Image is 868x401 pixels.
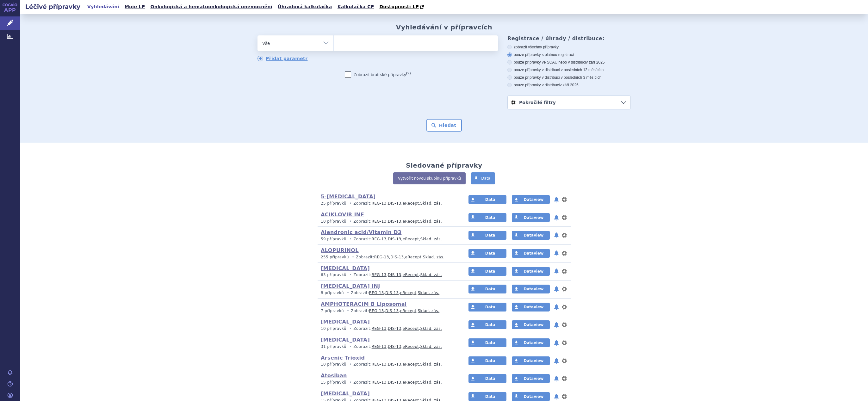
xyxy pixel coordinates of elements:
a: eRecept [403,201,419,206]
label: pouze přípravky s platnou registrací [507,52,631,57]
a: Dataview [512,213,550,222]
a: Přidat parametr [257,56,308,61]
span: Dostupnosti LP [379,4,419,9]
span: 10 přípravků [321,219,346,224]
span: Data [485,287,495,291]
i: • [345,290,351,296]
a: [MEDICAL_DATA] [321,337,370,343]
button: nastavení [561,357,567,365]
span: Data [485,359,495,363]
p: Zobrazit: , , , [321,326,456,331]
a: Sklad. zás. [420,219,442,224]
a: Vyhledávání [85,3,121,11]
p: Zobrazit: , , , [321,272,456,278]
span: Data [485,323,495,327]
button: nastavení [561,375,567,382]
button: notifikace [553,393,560,400]
a: REG-13 [372,219,387,224]
i: • [348,237,353,242]
a: DIS-13 [390,255,404,259]
a: eRecept [403,326,419,331]
button: notifikace [553,285,560,293]
p: Zobrazit: , , , [321,255,456,260]
a: Data [471,172,495,184]
a: Kalkulačka CP [336,3,376,11]
button: notifikace [553,214,560,221]
span: 59 přípravků [321,237,346,241]
abbr: (?) [406,71,411,75]
button: notifikace [553,231,560,239]
a: eRecept [403,219,419,224]
a: Data [468,285,506,293]
a: eRecept [403,273,419,277]
button: notifikace [553,375,560,382]
a: Sklad. zás. [418,309,440,313]
label: pouze přípravky v distribuci v posledních 3 měsících [507,75,631,80]
p: Zobrazit: , , , [321,344,456,349]
a: [MEDICAL_DATA] [321,265,370,271]
span: Dataview [524,233,543,238]
span: Data [485,394,495,399]
i: • [348,272,353,278]
span: Data [485,197,495,202]
a: Data [468,195,506,204]
a: Pokročilé filtry [508,96,630,109]
a: ACIKLOVIR INF [321,212,364,218]
a: Data [468,303,506,312]
a: Data [468,267,506,276]
a: Úhradová kalkulačka [276,3,334,11]
p: Zobrazit: , , , [321,201,456,206]
p: Zobrazit: , , , [321,290,456,296]
span: Dataview [524,359,543,363]
a: eRecept [400,291,417,295]
a: DIS-13 [385,291,399,295]
p: Zobrazit: , , , [321,237,456,242]
span: 10 přípravků [321,326,346,331]
a: Sklad. zás. [418,291,440,295]
label: zobrazit všechny přípravky [507,45,631,50]
button: notifikace [553,339,560,347]
a: Data [468,338,506,347]
span: 15 přípravků [321,380,346,385]
p: Zobrazit: , , , [321,219,456,224]
button: nastavení [561,321,567,329]
span: 25 přípravků [321,201,346,206]
p: Zobrazit: , , , [321,362,456,367]
label: pouze přípravky v distribuci [507,83,631,88]
a: DIS-13 [388,344,401,349]
button: notifikace [553,357,560,365]
i: • [348,362,353,367]
span: Dataview [524,394,543,399]
a: Dataview [512,231,550,240]
button: nastavení [561,285,567,293]
a: Vytvořit novou skupinu přípravků [393,172,466,184]
span: 31 přípravků [321,344,346,349]
a: DIS-13 [388,237,401,241]
span: 8 přípravků [321,291,344,295]
h3: Registrace / úhrady / distribuce: [507,35,631,41]
i: • [348,380,353,385]
a: eRecept [403,237,419,241]
span: Data [485,305,495,309]
span: 7 přípravků [321,309,344,313]
a: DIS-13 [385,309,399,313]
a: Dataview [512,195,550,204]
i: • [350,255,356,260]
a: Moje LP [123,3,147,11]
span: 10 přípravků [321,362,346,367]
a: REG-13 [369,309,384,313]
button: notifikace [553,321,560,329]
span: 63 přípravků [321,273,346,277]
a: Onkologická a hematoonkologická onemocnění [148,3,274,11]
button: notifikace [553,196,560,203]
a: Alendronic acid/Vitamin D3 [321,229,401,235]
a: Arsenic Trioxid [321,355,365,361]
button: nastavení [561,393,567,400]
a: Sklad. zás. [420,380,442,385]
a: Dataview [512,338,550,347]
span: Data [485,269,495,274]
a: Data [468,213,506,222]
span: Data [481,176,490,181]
button: notifikace [553,268,560,275]
i: • [348,344,353,349]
